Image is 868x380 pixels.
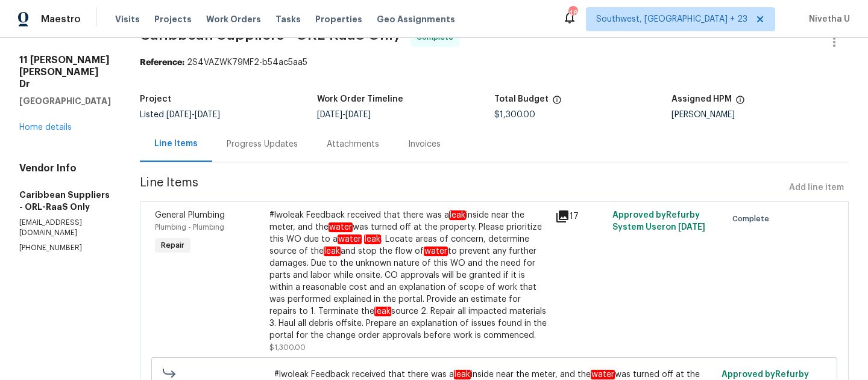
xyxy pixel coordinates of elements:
div: Line Items [154,138,198,150]
p: [PHONE_NUMBER] [19,243,111,253]
span: Maestro [41,13,81,25]
em: leak [364,234,381,244]
a: Home details [19,123,72,132]
span: The total cost of line items that have been proposed by Opendoor. This sum includes line items th... [552,95,562,111]
h5: Project [140,95,171,103]
span: - [166,111,220,119]
span: [DATE] [166,111,192,119]
span: Work Orders [206,13,261,25]
span: $1,300.00 [269,344,306,351]
span: Complete [732,213,774,225]
span: [DATE] [195,111,220,119]
span: Southwest, [GEOGRAPHIC_DATA] + 23 [596,13,747,25]
h5: [GEOGRAPHIC_DATA] [19,95,111,107]
span: [DATE] [345,111,371,119]
div: #lwoleak Feedback received that there was a inside near the meter, and the was turned off at the ... [269,209,548,342]
span: Plumbing - Plumbing [155,224,224,231]
em: water [338,234,362,244]
span: Properties [315,13,362,25]
span: $1,300.00 [494,111,535,119]
h5: Total Budget [494,95,549,103]
span: Listed [140,111,220,119]
b: Reference: [140,58,184,67]
span: [DATE] [678,223,705,231]
span: [DATE] [317,111,342,119]
em: leak [449,210,466,220]
span: The hpm assigned to this work order. [735,95,745,111]
span: Geo Assignments [377,13,455,25]
span: - [317,111,371,119]
em: water [591,370,615,379]
div: Progress Updates [227,138,298,150]
em: water [424,247,448,256]
h2: 11 [PERSON_NAME] [PERSON_NAME] Dr [19,54,111,90]
em: water [329,222,353,232]
h5: Caribbean Suppliers - ORL-RaaS Only [19,189,111,213]
div: [PERSON_NAME] [671,111,849,119]
div: 2S4VAZWK79MF2-b54ac5aa5 [140,57,849,69]
div: Invoices [408,138,441,150]
span: Visits [115,13,140,25]
span: Tasks [275,15,301,23]
h4: Vendor Info [19,162,111,174]
div: Attachments [327,138,379,150]
span: Repair [156,239,189,251]
span: Approved by Refurby System User on [612,211,705,231]
span: Line Items [140,177,784,199]
p: [EMAIL_ADDRESS][DOMAIN_NAME] [19,218,111,238]
em: leak [324,247,341,256]
h5: Work Order Timeline [317,95,403,103]
span: Nivetha U [804,13,850,25]
span: Caribbean Suppliers - ORL-RaaS Only [140,28,401,42]
span: General Plumbing [155,211,225,219]
span: Projects [154,13,192,25]
div: 17 [555,209,605,224]
em: leak [374,307,391,316]
em: leak [454,370,471,379]
div: 481 [568,7,577,19]
h5: Assigned HPM [671,95,732,103]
